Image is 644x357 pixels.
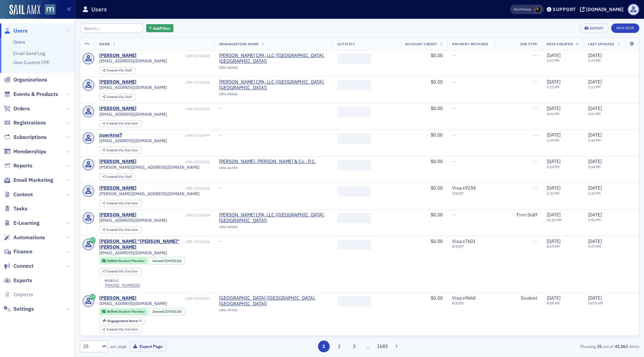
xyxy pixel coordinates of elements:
[99,138,167,143] span: [EMAIL_ADDRESS][DOMAIN_NAME]
[13,148,46,155] span: Memberships
[628,4,639,15] span: Profile
[219,238,223,244] span: —
[534,132,537,138] span: —
[99,58,167,63] span: [EMAIL_ADDRESS][DOMAIN_NAME]
[613,343,629,349] strong: 42,061
[108,318,140,323] span: Engagement Score :
[106,95,132,99] div: Staff
[99,239,184,250] a: [PERSON_NAME] "[PERSON_NAME]" [PERSON_NAME]
[547,52,560,58] span: [DATE]
[138,213,210,217] div: USR-21311549
[431,79,443,85] span: $0.00
[107,258,118,263] span: Active
[590,27,604,30] div: Export
[9,5,40,15] img: SailAMX
[364,343,373,349] span: …
[219,185,223,191] span: —
[13,277,32,284] span: Exports
[102,259,145,263] a: Active Student Member
[99,185,137,191] div: [PERSON_NAME]
[106,121,125,125] span: Created Via :
[547,138,559,143] time: 3:39 PM
[333,341,345,352] button: 2
[588,132,602,138] span: [DATE]
[99,94,135,101] div: Created Via: Staff
[106,69,132,72] div: Staff
[99,147,142,154] div: Created Via: End User
[99,218,167,223] span: [EMAIL_ADDRESS][DOMAIN_NAME]
[106,148,125,152] span: Created Via :
[13,76,47,84] span: Organizations
[106,175,132,179] div: Staff
[99,106,137,112] a: [PERSON_NAME]
[165,309,175,314] span: [DATE]
[99,268,142,275] div: Created Via: End User
[547,111,559,116] time: 4:01 PM
[165,259,182,263] div: (3d)
[219,159,316,165] a: [PERSON_NAME], [PERSON_NAME] & Co., P.C.
[377,341,388,352] button: 1683
[138,186,210,191] div: USR-21311818
[547,238,560,244] span: [DATE]
[102,309,145,314] a: Active Student Member
[13,162,33,169] span: Reports
[106,95,125,99] span: Created Via :
[4,148,46,155] a: Memberships
[219,92,328,99] div: ORG-44568
[13,291,33,298] span: Imports
[219,212,328,224] a: [PERSON_NAME] CPA, LLC ([GEOGRAPHIC_DATA], [GEOGRAPHIC_DATA])
[452,295,476,301] span: Visa : x9660
[547,158,560,164] span: [DATE]
[452,42,488,46] span: Payment Methods
[431,105,443,111] span: $0.00
[586,6,624,12] div: [DOMAIN_NAME]
[185,240,210,244] div: USR-21311194
[106,270,138,273] div: End User
[579,23,608,33] button: Export
[431,185,443,191] span: $0.00
[13,105,30,112] span: Orders
[514,7,531,12] span: Viewing
[337,54,371,64] span: ‌
[452,238,476,244] span: Visa : x7601
[99,42,110,46] span: Name
[520,42,537,46] span: Job Type
[13,262,34,270] span: Connect
[99,212,137,218] a: [PERSON_NAME]
[547,85,559,89] time: 1:11 PM
[588,164,601,169] time: 2:24 PM
[13,234,45,241] span: Automations
[138,160,210,164] div: USR-21311912
[547,244,560,249] time: 8:19 AM
[499,295,537,301] div: Student
[547,132,560,138] span: [DATE]
[165,309,182,314] div: (3d)
[219,79,328,91] a: [PERSON_NAME] CPA, LLC ([GEOGRAPHIC_DATA], [GEOGRAPHIC_DATA])
[13,134,47,141] span: Subscriptions
[99,301,167,306] span: [EMAIL_ADDRESS][DOMAIN_NAME]
[452,301,490,305] span: 8 / 2029
[106,269,125,273] span: Created Via :
[45,4,55,15] img: SailAMX
[452,212,456,218] span: —
[138,296,210,301] div: USR-21311190
[110,343,127,349] label: per page
[99,79,137,85] a: [PERSON_NAME]
[588,158,602,164] span: [DATE]
[118,258,145,263] span: Student Member
[99,200,142,207] div: Created Via: End User
[138,54,210,58] div: USR-21312862
[588,111,601,116] time: 4:01 PM
[534,52,537,58] span: —
[4,234,45,241] a: Automations
[13,205,28,212] span: Tasks
[105,283,140,288] a: [PHONE_NUMBER]
[99,132,122,138] a: jcperkins7
[129,341,166,352] button: Export Page
[431,132,443,138] span: $0.00
[534,6,541,13] span: Lauren McDonough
